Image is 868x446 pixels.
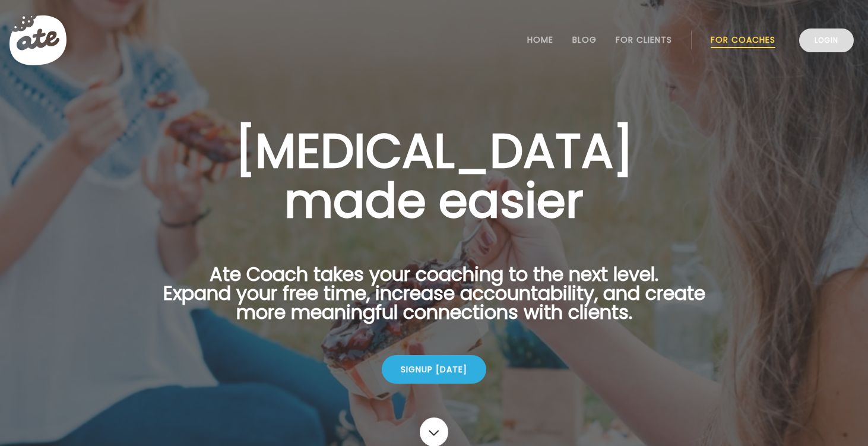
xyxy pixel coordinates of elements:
a: For Coaches [711,35,775,45]
a: Blog [572,35,597,45]
p: Ate Coach takes your coaching to the next level. Expand your free time, increase accountability, ... [144,265,724,336]
a: Login [799,29,854,52]
div: Signup [DATE] [382,355,486,384]
a: Home [527,35,553,45]
h1: [MEDICAL_DATA] made easier [144,126,724,226]
a: For Clients [616,35,672,45]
